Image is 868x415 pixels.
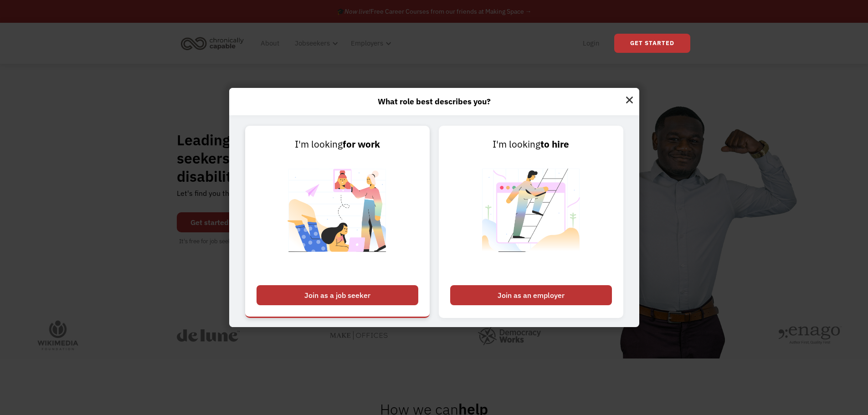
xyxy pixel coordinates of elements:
[257,285,418,305] div: Join as a job seeker
[450,137,612,152] div: I'm looking
[343,138,380,150] strong: for work
[281,152,394,281] img: Chronically Capable Personalized Job Matching
[257,137,418,152] div: I'm looking
[295,38,330,49] div: Jobseekers
[178,33,247,53] img: Chronically Capable logo
[378,96,491,107] strong: What role best describes you?
[289,29,341,58] div: Jobseekers
[577,29,605,58] a: Login
[245,126,430,318] a: I'm lookingfor workJoin as a job seeker
[255,29,285,58] a: About
[614,34,690,53] a: Get Started
[540,138,569,150] strong: to hire
[345,29,394,58] div: Employers
[450,285,612,305] div: Join as an employer
[178,33,251,53] a: home
[351,38,383,49] div: Employers
[439,126,623,318] a: I'm lookingto hireJoin as an employer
